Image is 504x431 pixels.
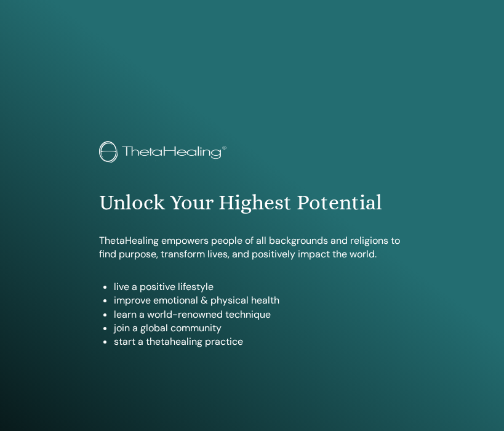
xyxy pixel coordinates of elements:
[114,294,404,307] li: improve emotional & physical health
[114,280,404,294] li: live a positive lifestyle
[114,321,404,335] li: join a global community
[99,234,404,262] p: ThetaHealing empowers people of all backgrounds and religions to find purpose, transform lives, a...
[114,308,404,321] li: learn a world-renowned technique
[114,335,404,348] li: start a thetahealing practice
[99,190,404,216] h1: Unlock Your Highest Potential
